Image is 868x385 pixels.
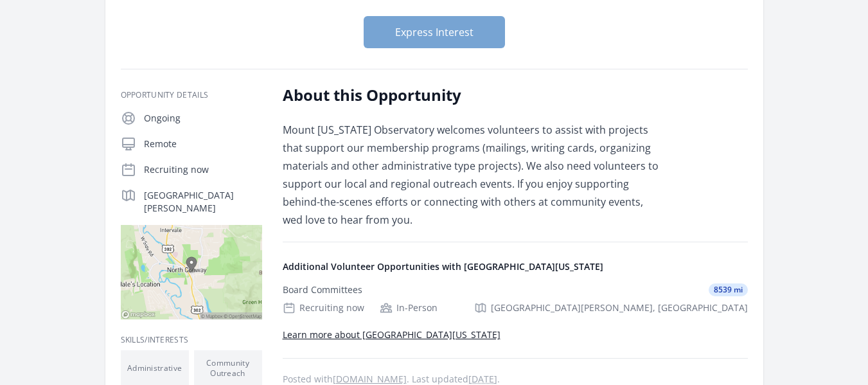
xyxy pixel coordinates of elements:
p: [GEOGRAPHIC_DATA][PERSON_NAME] [144,189,262,215]
h3: Skills/Interests [121,335,262,345]
a: Board Committees 8539 mi Recruiting now In-Person [GEOGRAPHIC_DATA][PERSON_NAME], [GEOGRAPHIC_DATA] [278,273,753,325]
a: Learn more about [GEOGRAPHIC_DATA][US_STATE] [283,328,500,341]
div: Board Committees [283,283,362,296]
p: Remote [144,138,262,150]
p: Recruiting now [144,163,262,176]
p: Posted with . Last updated . [283,374,748,384]
h2: About this Opportunity [283,85,659,105]
a: [DOMAIN_NAME] [333,373,407,385]
span: 8539 mi [709,283,748,296]
p: Ongoing [144,112,262,125]
button: Express Interest [364,16,505,48]
h4: Additional Volunteer Opportunities with [GEOGRAPHIC_DATA][US_STATE] [283,260,748,273]
p: Mount [US_STATE] Observatory welcomes volunteers to assist with projects that support our members... [283,121,659,229]
h3: Opportunity Details [121,90,262,100]
div: In-Person [380,301,438,314]
span: [GEOGRAPHIC_DATA][PERSON_NAME], [GEOGRAPHIC_DATA] [491,301,748,314]
img: Map [121,225,262,319]
div: Recruiting now [283,301,364,314]
abbr: Wed, May 28, 2025 4:43 PM [468,373,497,385]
